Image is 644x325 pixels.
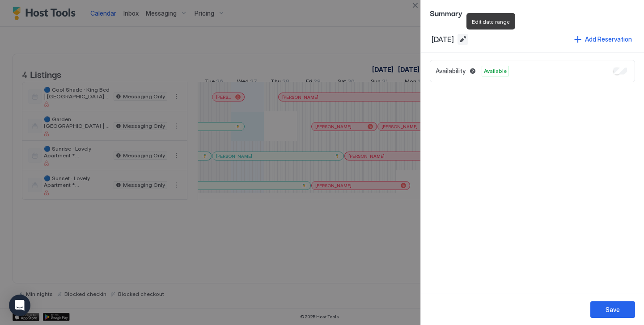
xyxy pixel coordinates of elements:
[585,34,632,44] div: Add Reservation
[430,7,635,18] span: Summary
[9,295,30,316] div: Open Intercom Messenger
[590,301,635,318] button: Save
[436,67,466,75] span: Availability
[432,35,454,44] span: [DATE]
[458,34,468,45] button: Edit date range
[484,67,507,75] span: Available
[606,305,620,314] div: Save
[573,33,633,45] button: Add Reservation
[472,18,510,25] span: Edit date range
[467,66,478,76] button: Blocked dates override all pricing rules and remain unavailable until manually unblocked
